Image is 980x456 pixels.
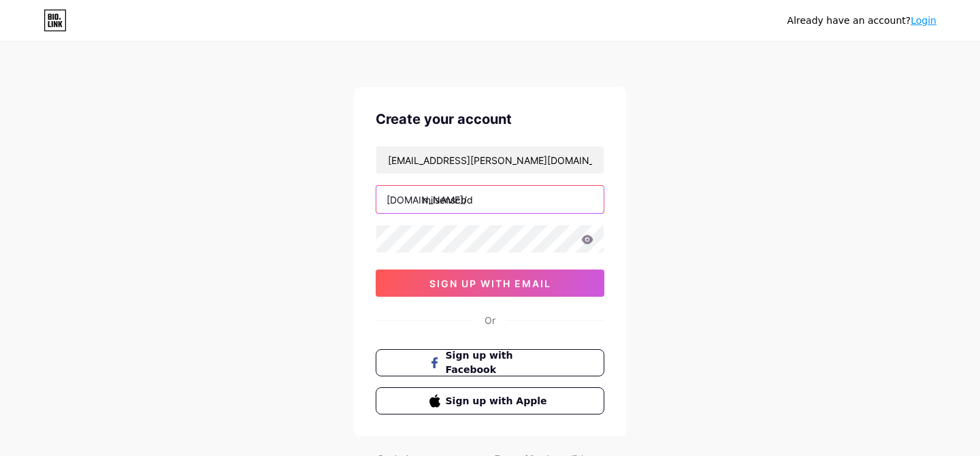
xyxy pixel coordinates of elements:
input: username [376,186,604,213]
div: [DOMAIN_NAME]/ [387,193,467,207]
button: Sign up with Apple [376,387,604,414]
span: sign up with email [429,278,551,289]
span: Sign up with Facebook [446,348,551,377]
span: Sign up with Apple [446,394,551,408]
button: sign up with email [376,270,604,297]
div: Or [485,313,495,327]
button: Sign up with Facebook [376,349,604,376]
a: Login [911,15,936,26]
div: Already have an account? [787,14,936,28]
div: Create your account [376,109,604,129]
input: Email [376,146,604,174]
